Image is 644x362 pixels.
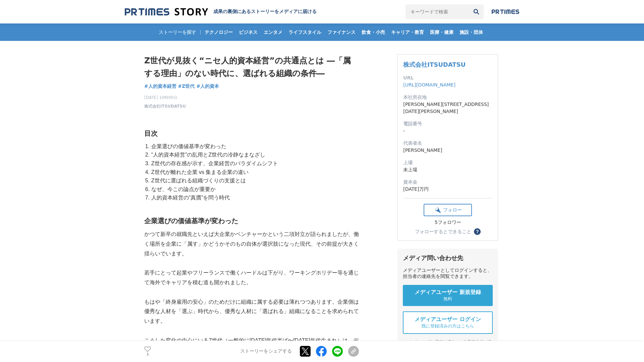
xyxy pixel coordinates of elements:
[150,168,359,177] li: Z世代が離れた企業 vs 集まる企業の違い
[403,74,492,81] dt: URL
[196,83,219,89] span: #人的資本
[457,23,486,41] a: 施設・団体
[196,83,219,90] a: #人的資本
[403,101,492,115] dd: [PERSON_NAME][STREET_ADDRESS][DATE][PERSON_NAME]
[150,185,359,194] li: なぜ、今この論点が重要か
[144,54,359,80] h1: Z世代が見抜く“ニセ人的資本経営”の共通点とは ―「属する理由」のない時代に、選ばれる組織の条件―
[403,82,455,87] a: [URL][DOMAIN_NAME]
[403,285,493,306] a: メディアユーザー 新規登録 無料
[403,179,492,186] dt: 資本金
[359,23,388,41] a: 飲食・小売
[202,29,235,35] span: テクノロジー
[403,147,492,154] dd: [PERSON_NAME]
[424,204,472,216] button: フォロー
[427,23,456,41] a: 医療・健康
[403,254,493,262] div: メディア問い合わせ先
[492,9,519,14] img: prtimes
[469,4,484,19] button: 検索
[144,130,158,137] strong: 目次
[388,23,427,41] a: キャリア・教育
[474,228,481,235] button: ？
[178,83,195,90] a: #Z世代
[415,289,481,296] span: メディアユーザー 新規登録
[261,29,285,35] span: エンタメ
[427,29,456,35] span: 医療・健康
[424,220,472,226] div: 5フォロワー
[144,103,186,109] a: 株式会社ITSUDATSU
[415,229,471,234] div: フォローするとできること
[403,267,493,280] div: メディアユーザーとしてログインすると、担当者の連絡先を閲覧できます。
[202,23,235,41] a: テクノロジー
[403,311,493,334] a: メディアユーザー ログイン 既に登録済みの方はこちら
[150,176,359,185] li: Z世代に選ばれる組織づくりの支援とは
[261,23,285,41] a: エンタメ
[388,29,427,35] span: キャリア・教育
[236,23,260,41] a: ビジネス
[403,140,492,147] dt: 代表者名
[178,83,195,89] span: #Z世代
[457,29,486,35] span: 施設・団体
[144,230,359,258] p: かつて新卒の就職先といえば大企業かベンチャーかという二項対立が語られましたが、働く場所を企業に「属す」かどうかそのもの自体が選択肢になった現代、その前提が大きく揺らいでいます。
[144,83,176,90] a: #人的資本経営
[240,349,292,355] p: ストーリーをシェアする
[125,7,317,16] a: 成果の裏側にあるストーリーをメディアに届ける 成果の裏側にあるストーリーをメディアに届ける
[406,4,469,19] input: キーワードで検索
[144,95,186,101] span: [DATE] 10時00分
[475,229,480,234] span: ？
[403,159,492,166] dt: 上場
[150,193,359,202] li: 人的資本経営の“真贋”を問う時代
[213,9,317,15] h2: 成果の裏側にあるストーリーをメディアに届ける
[286,29,324,35] span: ライフスタイル
[443,296,452,302] span: 無料
[403,186,492,193] dd: [DATE]万円
[286,23,324,41] a: ライフスタイル
[359,29,388,35] span: 飲食・小売
[125,7,208,16] img: 成果の裏側にあるストーリーをメディアに届ける
[150,150,359,159] li: “人的資本経営”の乱用とZ世代の冷静なまなざし
[415,316,481,323] span: メディアユーザー ログイン
[325,23,358,41] a: ファイナンス
[403,94,492,101] dt: 本社所在地
[144,217,238,225] strong: 企業選びの価値基準が変わった
[144,297,359,326] p: もはや「終身雇用の安心」のためだけに組織に属する必要は薄れつつあります。企業側は優秀な人材を「選ぶ」時代から、優秀な人材に「選ばれる」組織になることを求められています。
[422,323,474,329] span: 既に登録済みの方はこちら
[236,29,260,35] span: ビジネス
[150,159,359,168] li: Z世代の存在感が示す、企業経営のパラダイムシフト
[144,353,151,356] p: 3
[144,83,176,89] span: #人的資本経営
[325,29,358,35] span: ファイナンス
[403,166,492,173] dd: 未上場
[403,61,466,68] a: 株式会社ITSUDATSU
[150,142,359,151] li: 企業選びの価値基準が変わった
[403,120,492,127] dt: 電話番号
[144,268,359,288] p: 若手にとって起業やフリーランスで働くハードルは下がり、ワーキングホリデー等を通じて海外でキャリアを積む道も開かれました。
[403,127,492,134] dd: -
